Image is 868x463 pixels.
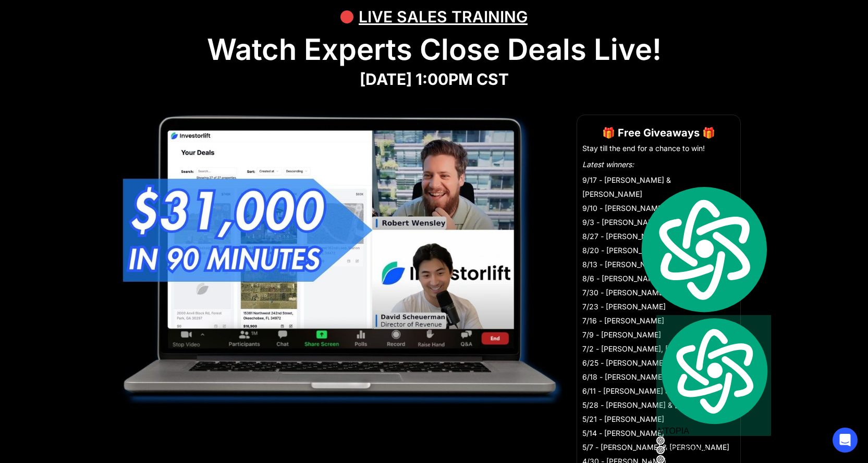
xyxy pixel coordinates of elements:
[582,160,634,169] em: Latest winners:
[582,143,735,154] li: Stay till the end for a chance to win!
[602,127,715,139] strong: 🎁 Free Giveaways 🎁
[359,1,528,32] div: LIVE SALES TRAINING
[656,315,771,427] img: logo.svg
[833,428,858,453] div: Open Intercom Messenger
[656,436,771,445] div: GPT-4o Mini
[656,445,771,455] div: GPT-5 Mini
[656,315,771,436] div: AITOPIA
[656,436,665,445] img: gpt-black.svg
[635,183,771,315] img: logo.svg
[360,70,509,89] strong: [DATE] 1:00PM CST
[656,446,665,454] img: gpt-black.svg
[21,32,847,67] h1: Watch Experts Close Deals Live!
